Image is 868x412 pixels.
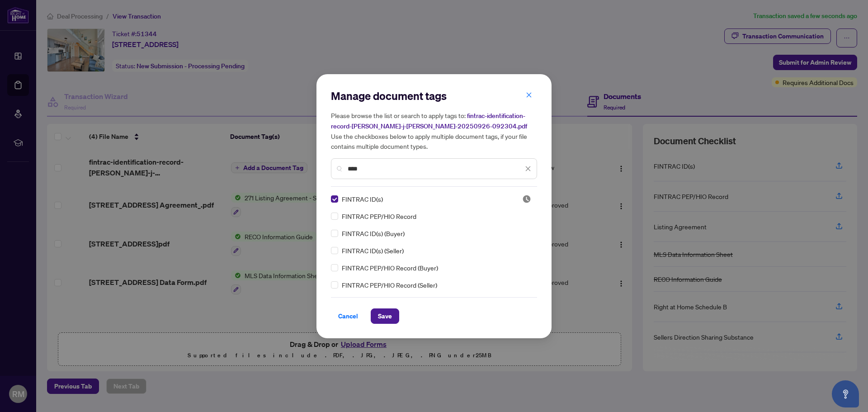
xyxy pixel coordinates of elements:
span: FINTRAC PEP/HIO Record (Buyer) [342,263,438,273]
span: FINTRAC ID(s) (Seller) [342,246,404,256]
span: Cancel [338,309,358,323]
img: status [522,194,531,204]
button: Save [371,308,399,324]
span: fintrac-identification-record-[PERSON_NAME]-j-[PERSON_NAME]-20250926-092304.pdf [331,112,527,130]
span: Pending Review [522,194,531,204]
button: Cancel [331,308,365,324]
span: close [526,92,532,98]
span: Save [378,309,392,323]
span: FINTRAC PEP/HIO Record [342,211,416,221]
span: close [525,166,531,172]
button: Open asap [832,380,859,407]
span: FINTRAC ID(s) (Buyer) [342,228,405,238]
h2: Manage document tags [331,89,537,103]
span: FINTRAC PEP/HIO Record (Seller) [342,280,437,290]
h5: Please browse the list or search to apply tags to: Use the checkboxes below to apply multiple doc... [331,110,537,151]
span: FINTRAC ID(s) [342,194,383,204]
